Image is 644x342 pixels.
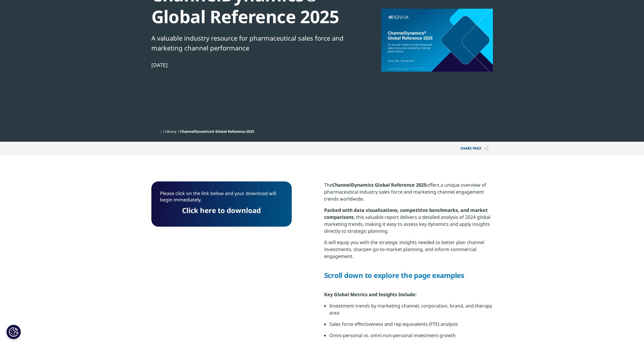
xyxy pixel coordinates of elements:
p: Please click on the link below and your download will begin immediately. [160,190,283,207]
p: The offers a unique overview of pharmaceutical industry sales force and marketing channel engagem... [324,181,493,207]
div: A valuable industry resource for pharmaceutical sales force and marketing channel performance [151,33,350,53]
a: Library [165,129,176,134]
p: It will equip you with the strategic insights needed to better plan channel investments, sharpen ... [324,239,493,264]
strong: ChannelDynamics Global Reference 2025 [332,182,426,188]
div: [DATE] [151,61,350,68]
button: Share PAGEShare PAGE [456,142,493,155]
p: , this valuable report delivers a detailed analysis of 2024 global marketing trends, making it ea... [324,207,493,239]
li: Investment trends by marketing channel, corporation, brand, and therapy area [329,302,493,321]
li: Sales force effectiveness and rep equivalents (FTE) analysis [329,321,493,332]
img: Share PAGE [484,146,489,151]
strong: Key Global Metrics and Insights Include: [324,291,417,298]
strong: benchmarks, and market comparisons [324,207,488,220]
span: ChannelDynamics® Global Reference 2025 [180,129,254,134]
button: Cookie Settings [6,325,21,339]
strong: competitive [400,207,428,213]
p: Share PAGE [456,142,493,155]
a: Click here to download [182,205,261,215]
h5: Scroll down to explore the page examples [324,271,493,284]
strong: Packed with data visualizations, [324,207,399,213]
